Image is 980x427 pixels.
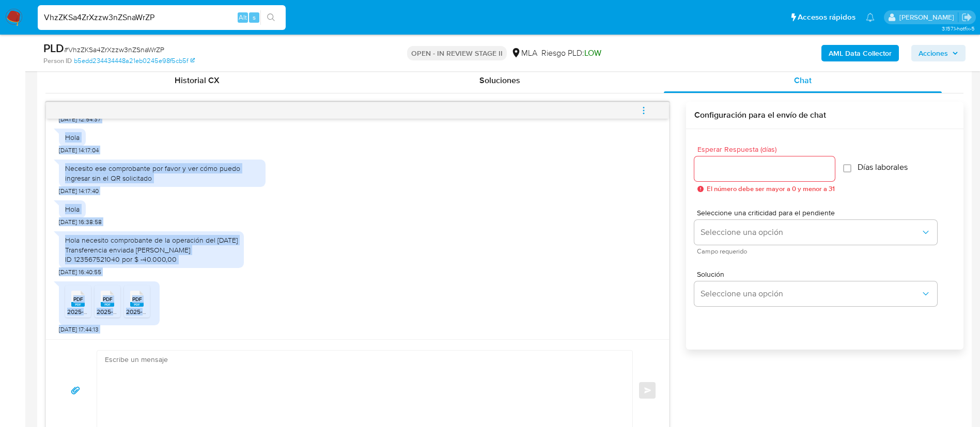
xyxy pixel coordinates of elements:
span: Alt [239,12,247,22]
button: Seleccione una opción [694,220,937,245]
span: 3.157.1-hotfix-5 [942,24,975,33]
div: Hola necesito comprobante de la operación del [DATE] Transferencia enviada [PERSON_NAME] ID 12356... [65,235,238,264]
span: LOW [584,47,601,59]
button: search-icon [260,10,282,25]
div: Hola [65,133,80,142]
span: Solución [697,271,940,278]
b: PLD [43,40,64,56]
span: 2025-07-988-[PERSON_NAME], [PERSON_NAME].pdf [67,307,215,316]
span: Acciones [919,45,948,61]
span: Riesgo PLD: [541,48,601,59]
a: b5edd234434448a21eb0245e98f5cb5f [74,56,195,66]
span: PDF [73,296,83,303]
span: s [253,12,256,22]
a: Notificaciones [866,13,875,22]
div: MLA [511,48,537,59]
input: Días laborales [843,164,851,172]
span: PDF [103,296,113,303]
span: Seleccione una opción [701,227,921,238]
b: AML Data Collector [829,45,892,61]
span: El número debe ser mayor a 0 y menor a 31 [707,185,835,193]
span: Chat [794,74,812,86]
span: [DATE] 12:54:37 [59,115,101,123]
b: Person ID [43,56,72,66]
span: Campo requerido [697,249,940,254]
span: 2025-05-988-[PERSON_NAME], [PERSON_NAME].pdf [126,307,274,316]
span: [DATE] 16:40:55 [59,268,101,276]
span: Seleccione una criticidad para el pendiente [697,209,940,216]
span: [DATE] 14:17:04 [59,146,99,154]
span: PDF [132,296,142,303]
button: Acciones [911,45,966,61]
p: OPEN - IN REVIEW STAGE II [407,46,507,60]
a: Salir [961,12,972,23]
button: menu-action [627,98,661,123]
span: 2025-06-988-[PERSON_NAME], [PERSON_NAME].pdf [97,307,245,316]
div: Hola [65,204,80,214]
button: Seleccione una opción [694,281,937,306]
button: AML Data Collector [821,45,899,61]
p: maria.acosta@mercadolibre.com [899,12,958,22]
span: Días laborales [858,162,908,172]
span: Accesos rápidos [798,12,855,23]
input: Buscar usuario o caso... [38,11,286,24]
div: Necesito ese comprobante por favor y ver cómo puedo ingresar sin el QR solicitado [65,164,259,182]
span: Esperar Respuesta (días) [697,146,838,153]
span: Soluciones [479,74,520,86]
h3: Configuración para el envío de chat [694,110,955,120]
input: days_to_wait [694,162,835,176]
span: [DATE] 16:38:58 [59,218,102,226]
span: Seleccione una opción [701,289,921,299]
span: [DATE] 14:17:40 [59,187,99,195]
span: [DATE] 17:44:13 [59,325,99,334]
span: # VhzZKSa4ZrXzzw3nZSnaWrZP [64,44,164,55]
span: Historial CX [175,74,220,86]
